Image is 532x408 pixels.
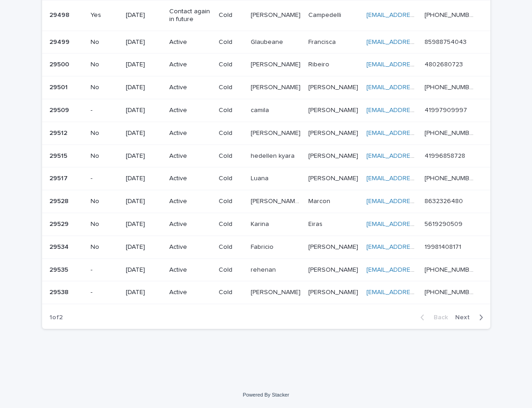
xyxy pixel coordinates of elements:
[428,314,448,321] span: Back
[308,287,360,296] p: [PERSON_NAME]
[251,37,285,46] p: Glaubeane
[91,129,118,137] p: No
[169,266,211,274] p: Active
[126,129,162,137] p: [DATE]
[42,167,490,190] tr: 2951729517 -[DATE]ActiveColdLuanaLuana [PERSON_NAME][PERSON_NAME] [EMAIL_ADDRESS][DOMAIN_NAME] [P...
[126,61,162,69] p: [DATE]
[126,84,162,91] p: [DATE]
[169,289,211,296] p: Active
[42,258,490,281] tr: 2953529535 -[DATE]ActiveColdrehenanrehenan [PERSON_NAME][PERSON_NAME] [EMAIL_ADDRESS][DOMAIN_NAME...
[425,264,477,274] p: [PHONE_NUMBER]
[91,266,118,274] p: -
[91,11,118,19] p: Yes
[49,242,70,251] p: 29534
[251,59,302,69] p: [PERSON_NAME]
[251,173,270,183] p: Luana
[425,82,477,91] p: [PHONE_NUMBER]
[126,38,162,46] p: [DATE]
[49,128,69,137] p: 29512
[219,107,243,114] p: Cold
[425,10,477,19] p: [PHONE_NUMBER]
[251,242,275,251] p: Fabricio
[308,264,360,274] p: [PERSON_NAME]
[91,198,118,205] p: No
[243,392,289,397] a: Powered By Stacker
[251,219,271,228] p: Karina
[366,107,470,113] a: [EMAIL_ADDRESS][DOMAIN_NAME]
[219,61,243,69] p: Cold
[49,10,71,19] p: 29498
[219,129,243,137] p: Cold
[251,128,302,137] p: [PERSON_NAME]
[42,54,490,76] tr: 2950029500 No[DATE]ActiveCold[PERSON_NAME][PERSON_NAME] RibeiroRibeiro [EMAIL_ADDRESS][DOMAIN_NAM...
[366,198,470,204] a: [EMAIL_ADDRESS][DOMAIN_NAME]
[169,61,211,69] p: Active
[366,221,470,227] a: [EMAIL_ADDRESS][DOMAIN_NAME]
[169,198,211,205] p: Active
[366,289,470,295] a: [EMAIL_ADDRESS][DOMAIN_NAME]
[91,289,118,296] p: -
[366,244,470,250] a: [EMAIL_ADDRESS][DOMAIN_NAME]
[42,306,70,329] p: 1 of 2
[126,220,162,228] p: [DATE]
[451,313,490,322] button: Next
[366,153,470,159] a: [EMAIL_ADDRESS][DOMAIN_NAME]
[219,220,243,228] p: Cold
[169,152,211,160] p: Active
[455,314,475,321] span: Next
[425,173,477,183] p: [PHONE_NUMBER]
[91,152,118,160] p: No
[308,150,360,160] p: [PERSON_NAME]
[42,31,490,54] tr: 2949929499 No[DATE]ActiveColdGlaubeaneGlaubeane FranciscaFrancisca [EMAIL_ADDRESS][DOMAIN_NAME] 8...
[49,150,69,160] p: 29515
[425,196,465,205] p: 8632326480
[42,213,490,236] tr: 2952929529 No[DATE]ActiveColdKarinaKarina EirasEiras [EMAIL_ADDRESS][DOMAIN_NAME] 561929050956192...
[308,242,360,251] p: [PERSON_NAME]
[169,175,211,183] p: Active
[219,175,243,183] p: Cold
[126,266,162,274] p: [DATE]
[425,105,469,114] p: 41997909997
[126,198,162,205] p: [DATE]
[308,196,332,205] p: Marcon
[169,8,211,23] p: Contact again in future
[49,105,71,114] p: 29509
[91,220,118,228] p: No
[425,219,464,228] p: 5619290509
[169,107,211,114] p: Active
[91,107,118,114] p: -
[42,236,490,258] tr: 2953429534 No[DATE]ActiveColdFabricioFabricio [PERSON_NAME][PERSON_NAME] [EMAIL_ADDRESS][DOMAIN_N...
[308,128,360,137] p: [PERSON_NAME]
[49,264,70,274] p: 29535
[366,61,470,68] a: [EMAIL_ADDRESS][DOMAIN_NAME]
[308,82,360,91] p: [PERSON_NAME]
[425,59,465,69] p: 4802680723
[366,12,470,18] a: [EMAIL_ADDRESS][DOMAIN_NAME]
[91,61,118,69] p: No
[219,243,243,251] p: Cold
[91,175,118,183] p: -
[425,242,463,251] p: 19981408171
[308,59,331,69] p: Ribeiro
[169,220,211,228] p: Active
[219,84,243,91] p: Cold
[251,287,302,296] p: [PERSON_NAME]
[251,264,278,274] p: rehenan
[169,38,211,46] p: Active
[308,105,360,114] p: [PERSON_NAME]
[366,267,470,273] a: [EMAIL_ADDRESS][DOMAIN_NAME]
[169,84,211,91] p: Active
[219,266,243,274] p: Cold
[91,243,118,251] p: No
[126,152,162,160] p: [DATE]
[425,128,477,137] p: [PHONE_NUMBER]
[49,287,70,296] p: 29538
[126,107,162,114] p: [DATE]
[425,287,477,296] p: [PHONE_NUMBER]
[251,82,302,91] p: [PERSON_NAME]
[413,313,451,322] button: Back
[49,196,70,205] p: 29528
[425,150,467,160] p: 41996858728
[251,150,296,160] p: hedellen kyara
[366,39,470,45] a: [EMAIL_ADDRESS][DOMAIN_NAME]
